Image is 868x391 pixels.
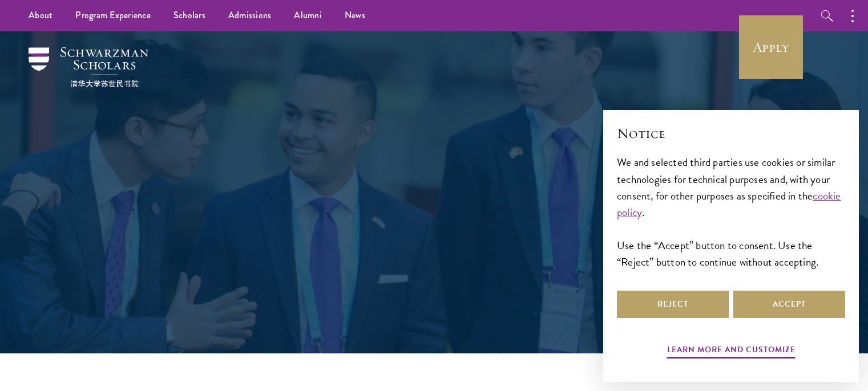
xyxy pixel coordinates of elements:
img: Schwarzman Scholars [29,47,148,87]
button: Accept [733,291,845,318]
div: We and selected third parties use cookies or similar technologies for technical purposes and, wit... [617,154,845,270]
h2: Notice [617,124,845,143]
button: Reject [617,291,729,318]
a: Apply [739,15,803,79]
a: cookie policy [617,188,841,221]
button: Learn more and customize [667,343,796,360]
